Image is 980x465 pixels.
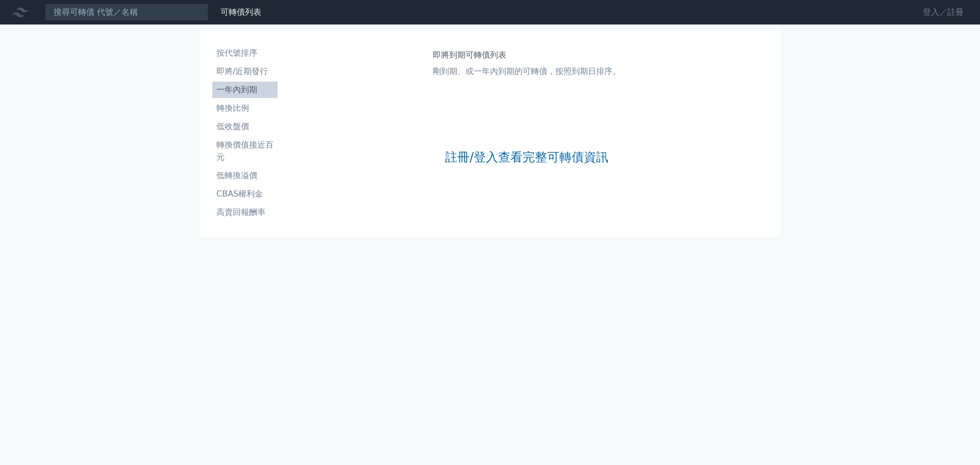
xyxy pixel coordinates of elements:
li: 高賣回報酬率 [212,206,278,218]
li: 低轉換溢價 [212,169,278,182]
a: CBAS權利金 [212,186,278,202]
h1: 即將到期可轉債列表 [433,49,621,61]
a: 轉換價值接近百元 [212,137,278,165]
p: 剛到期、或一年內到期的可轉債，按照到期日排序。 [433,65,621,78]
a: 登入／註冊 [915,4,972,20]
a: 低轉換溢價 [212,167,278,184]
a: 高賣回報酬率 [212,204,278,221]
a: 即將/近期發行 [212,63,278,80]
li: 按代號排序 [212,47,278,59]
input: 搜尋可轉債 代號／名稱 [45,4,208,21]
li: 低收盤價 [212,120,278,133]
li: 一年內到期 [212,84,278,96]
li: CBAS權利金 [212,188,278,200]
a: 可轉債列表 [220,7,261,17]
a: 按代號排序 [212,45,278,61]
a: 轉換比例 [212,100,278,116]
li: 即將/近期發行 [212,65,278,78]
li: 轉換價值接近百元 [212,139,278,163]
a: 低收盤價 [212,118,278,135]
li: 轉換比例 [212,102,278,114]
a: 一年內到期 [212,82,278,98]
a: 註冊/登入查看完整可轉債資訊 [445,149,608,165]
